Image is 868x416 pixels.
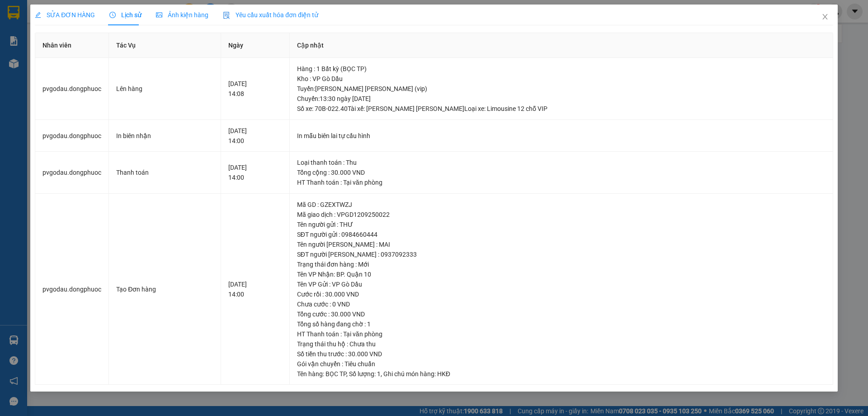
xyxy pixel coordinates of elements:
div: Số tiền thu trước : 30.000 VND [297,349,826,359]
div: Tạo Đơn hàng [116,284,213,294]
span: clock-circle [109,12,116,18]
div: In biên nhận [116,131,213,141]
td: pvgodau.dongphuoc [35,194,109,385]
div: SĐT người [PERSON_NAME] : 0937092333 [297,249,826,259]
div: Tổng số hàng đang chờ : 1 [297,319,826,329]
th: Cập nhật [290,33,833,58]
td: pvgodau.dongphuoc [35,152,109,194]
div: Tổng cộng : 30.000 VND [297,167,826,177]
div: Gói vận chuyển : Tiêu chuẩn [297,359,826,369]
div: Thanh toán [116,167,213,177]
span: picture [156,12,162,18]
div: Mã GD : GZEXTWZJ [297,200,826,210]
div: Tên VP Nhận: BP. Quận 10 [297,269,826,279]
div: Tên VP Gửi : VP Gò Dầu [297,279,826,289]
span: Yêu cầu xuất hóa đơn điện tử [223,11,318,19]
span: SỬA ĐƠN HÀNG [35,11,95,19]
span: close [821,13,829,20]
div: Tên hàng: , Số lượng: , Ghi chú món hàng: [297,369,826,379]
span: BỌC TP [325,370,346,378]
div: SĐT người gửi : 0984660444 [297,230,826,239]
div: Mã giao dịch : VPGD1209250022 [297,210,826,220]
span: HKĐ [437,370,450,378]
div: Trạng thái đơn hàng : Mới [297,259,826,269]
div: Tên người [PERSON_NAME] : MAI [297,239,826,249]
td: pvgodau.dongphuoc [35,120,109,152]
div: [DATE] 14:00 [228,163,282,182]
button: Close [812,5,838,30]
div: HT Thanh toán : Tại văn phòng [297,329,826,339]
div: Chưa cước : 0 VND [297,299,826,309]
div: Lên hàng [116,84,213,94]
span: Lịch sử [109,11,142,19]
div: [DATE] 14:08 [228,79,282,99]
span: Ảnh kiện hàng [156,11,208,19]
span: 1 [377,370,381,378]
div: HT Thanh toán : Tại văn phòng [297,177,826,187]
div: Hàng : 1 Bất kỳ (BỌC TP) [297,64,826,74]
img: icon [223,12,230,19]
span: edit [35,12,41,18]
div: In mẫu biên lai tự cấu hình [297,131,826,141]
div: Cước rồi : 30.000 VND [297,289,826,299]
div: [DATE] 14:00 [228,126,282,146]
div: Kho : VP Gò Dầu [297,74,826,84]
div: Trạng thái thu hộ : Chưa thu [297,339,826,349]
td: pvgodau.dongphuoc [35,58,109,120]
div: Tuyến : [PERSON_NAME] [PERSON_NAME] (vip) Chuyến: 13:30 ngày [DATE] Số xe: 70B-022.40 Tài xế: [PE... [297,84,826,114]
th: Nhân viên [35,33,109,58]
th: Ngày [221,33,290,58]
div: Tổng cước : 30.000 VND [297,309,826,319]
th: Tác Vụ [109,33,221,58]
div: [DATE] 14:00 [228,279,282,299]
div: Loại thanh toán : Thu [297,158,826,167]
div: Tên người gửi : THƯ [297,220,826,230]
